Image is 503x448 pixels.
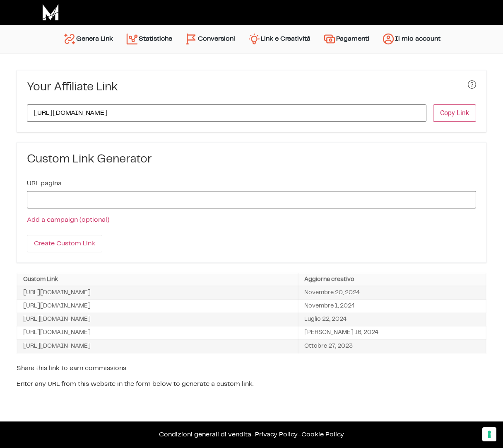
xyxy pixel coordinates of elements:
[298,326,486,339] td: [PERSON_NAME] 16, 2024
[241,29,317,49] a: Link e Creatività
[7,416,31,441] iframe: Customerly Messenger Launcher
[8,430,495,440] p: – –
[119,29,178,49] a: Statistiche
[23,288,91,298] span: [URL][DOMAIN_NAME]
[23,342,91,351] span: [URL][DOMAIN_NAME]
[125,32,139,46] img: stats.svg
[382,32,395,46] img: account.svg
[248,32,261,46] img: creativity.svg
[185,32,198,46] img: conversion-2.svg
[23,302,91,311] span: [URL][DOMAIN_NAME]
[433,104,476,122] button: Copy Link
[178,29,241,49] a: Conversioni
[159,431,251,438] a: Condizioni generali di vendita
[57,25,447,53] nav: Menu principale
[301,431,344,438] span: Cookie Policy
[17,363,486,373] p: Share this link to earn commissions.
[57,29,119,49] a: Genera Link
[27,80,118,94] h3: Your Affiliate Link
[27,217,109,223] a: Add a campaign (optional)
[323,32,336,46] img: payments.svg
[27,180,62,187] label: URL pagina
[255,431,298,438] a: Privacy Policy
[17,273,298,286] th: Custom Link
[298,286,486,299] td: Novembre 20, 2024
[63,32,76,46] img: generate-link.svg
[298,300,486,313] td: Novembre 1, 2024
[23,328,91,337] span: [URL][DOMAIN_NAME]
[317,29,375,49] a: Pagamenti
[27,153,476,167] h3: Custom Link Generator
[23,315,91,324] span: [URL][DOMAIN_NAME]
[482,427,496,441] button: Le tue preferenze relative al consenso per le tecnologie di tracciamento
[298,313,486,326] td: Luglio 22, 2024
[298,273,486,286] th: Aggiorna creativo
[17,379,486,389] p: Enter any URL from this website in the form below to generate a custom link.
[375,29,447,49] a: Il mio account
[27,235,102,252] input: Create Custom Link
[298,339,486,353] td: Ottobre 27, 2023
